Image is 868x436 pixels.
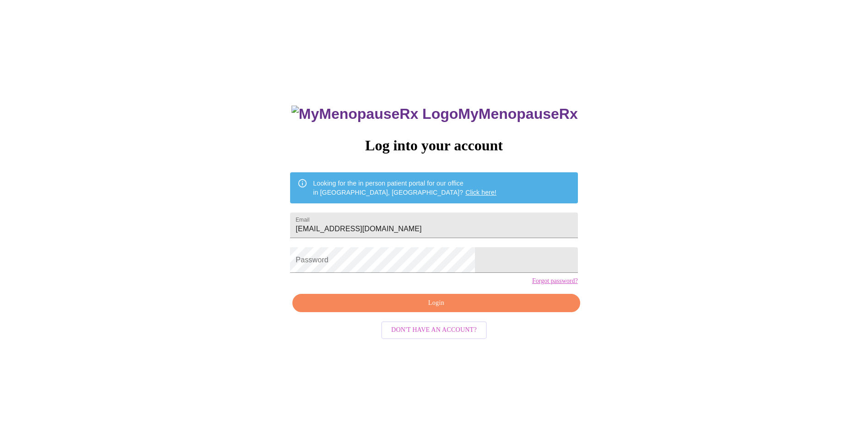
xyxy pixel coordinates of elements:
a: Forgot password? [532,277,578,285]
h3: Log into your account [290,137,577,154]
span: Login [303,298,569,309]
button: Don't have an account? [381,321,487,339]
span: Don't have an account? [391,324,477,336]
div: Looking for the in person patient portal for our office in [GEOGRAPHIC_DATA], [GEOGRAPHIC_DATA]? [313,175,496,201]
h3: MyMenopauseRx [291,106,578,122]
a: Don't have an account? [379,325,489,333]
img: MyMenopauseRx Logo [291,106,458,122]
button: Login [292,294,580,313]
a: Click here! [465,189,496,196]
